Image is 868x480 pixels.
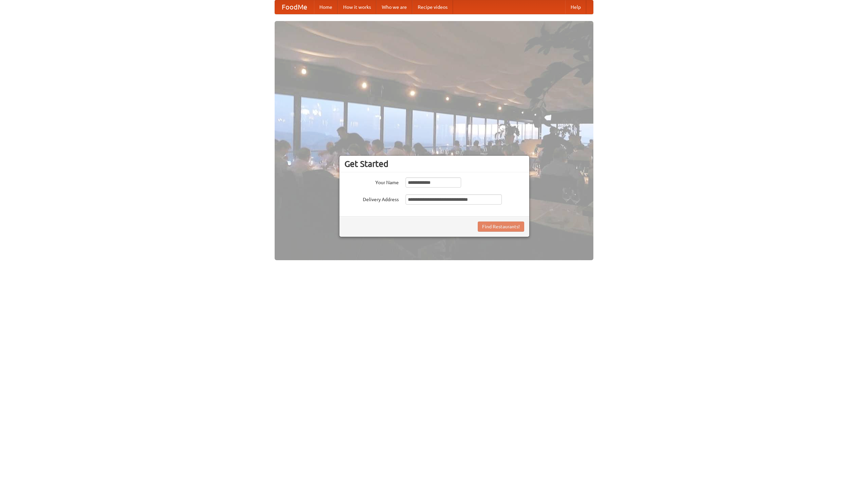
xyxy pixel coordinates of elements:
a: Who we are [376,0,412,14]
a: FoodMe [275,0,314,14]
h3: Get Started [344,159,524,169]
button: Find Restaurants! [478,222,524,232]
a: Recipe videos [412,0,453,14]
a: How it works [338,0,376,14]
label: Delivery Address [344,194,399,203]
a: Help [565,0,586,14]
a: Home [314,0,338,14]
label: Your Name [344,177,399,186]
